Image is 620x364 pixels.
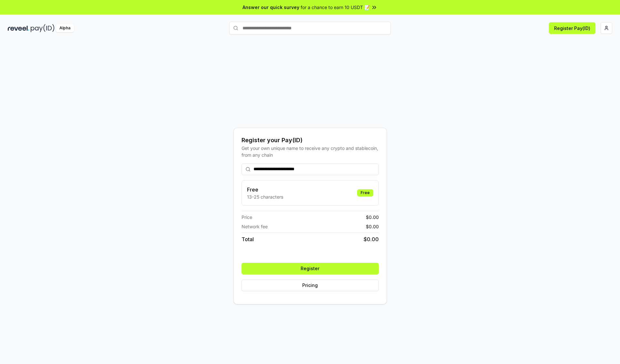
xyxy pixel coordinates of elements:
[242,235,254,243] span: Total
[364,235,379,243] span: $ 0.00
[56,24,74,32] div: Alpha
[242,263,379,274] button: Register
[301,4,370,11] span: for a chance to earn 10 USDT 📝
[366,223,379,230] span: $ 0.00
[357,189,373,196] div: Free
[242,145,379,158] div: Get your own unique name to receive any crypto and stablecoin, from any chain
[31,24,55,32] img: pay_id
[247,186,283,193] h3: Free
[242,136,379,145] div: Register your Pay(ID)
[243,4,299,11] span: Answer our quick survey
[242,223,268,230] span: Network fee
[242,280,379,291] button: Pricing
[8,24,29,32] img: reveel_dark
[549,22,595,34] button: Register Pay(ID)
[242,214,252,221] span: Price
[247,193,283,200] p: 13-25 characters
[366,214,379,221] span: $ 0.00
